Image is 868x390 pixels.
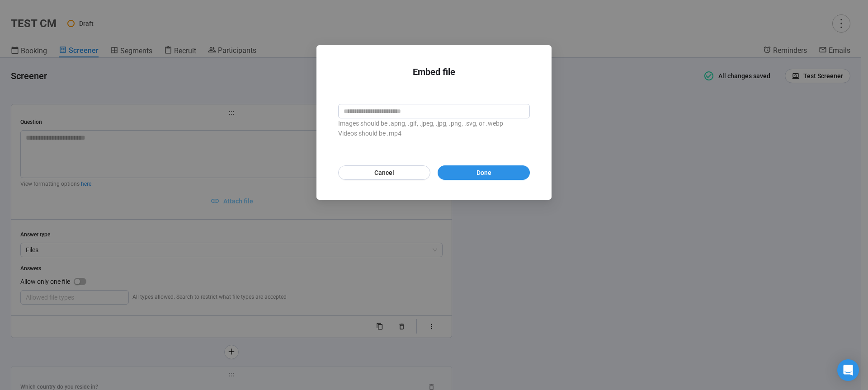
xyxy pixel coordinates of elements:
div: Open Intercom Messenger [837,359,859,381]
span: Done [476,168,491,178]
span: Cancel [374,168,394,178]
button: Cancel [338,165,430,180]
div: Images should be .apng, .gif, .jpeg, .jpg, .png, .svg, or .webp Videos should be .mp4 [338,118,530,138]
div: Embed file [338,65,530,79]
button: Done [438,165,530,180]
